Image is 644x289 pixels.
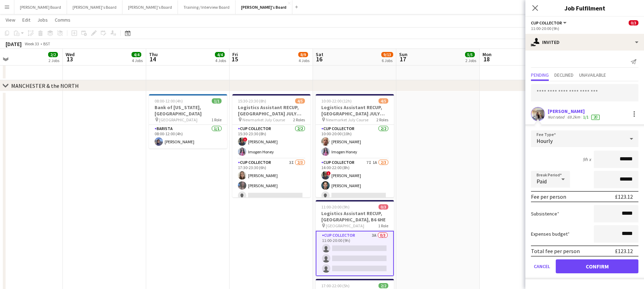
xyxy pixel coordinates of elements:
[531,26,638,31] div: 11:00-20:00 (9h)
[6,17,15,23] span: View
[376,117,388,122] span: 2 Roles
[327,171,331,175] span: !
[243,137,247,142] span: !
[531,259,553,273] button: Cancel
[525,3,644,13] h3: Job Fulfilment
[566,114,582,120] div: 69.2km
[299,58,309,63] div: 4 Jobs
[231,55,238,63] span: 15
[615,193,633,200] div: £123.12
[531,193,566,200] div: Fee per person
[316,200,394,276] app-job-card: 11:00-20:00 (9h)0/3Logistics Assistant RECUP, [GEOGRAPHIC_DATA], B6 6HE [GEOGRAPHIC_DATA]1 RoleCU...
[531,73,549,77] span: Pending
[382,58,393,63] div: 6 Jobs
[321,204,350,210] span: 11:00-20:00 (9h)
[615,248,633,254] div: £123.12
[583,114,589,120] app-skills-label: 1/1
[465,52,475,57] span: 5/5
[326,117,368,122] span: Newmarket July Course
[554,73,574,77] span: Declined
[66,51,75,58] span: Wed
[629,20,638,25] span: 0/3
[381,52,393,57] span: 9/13
[67,0,122,14] button: [PERSON_NAME]'s Board
[215,52,225,57] span: 4/4
[316,210,394,223] h3: Logistics Assistant RECUP, [GEOGRAPHIC_DATA], B6 6HE
[22,17,30,23] span: Edit
[548,108,601,114] div: [PERSON_NAME]
[232,159,310,203] app-card-role: CUP COLLECTOR3I2/317:30-23:30 (6h)[PERSON_NAME][PERSON_NAME]
[238,98,266,104] span: 15:30-23:30 (8h)
[3,15,18,24] a: View
[35,15,51,24] a: Jobs
[481,55,492,63] span: 18
[215,58,226,63] div: 4 Jobs
[149,125,227,149] app-card-role: Barista1/108:00-12:00 (4h)[PERSON_NAME]
[55,17,70,23] span: Comms
[149,104,227,117] h3: Bank of [US_STATE], [GEOGRAPHIC_DATA]
[212,98,222,104] span: 1/1
[23,41,40,46] span: Week 33
[122,0,178,14] button: [PERSON_NAME]'s Board
[537,178,547,185] span: Paid
[232,125,310,159] app-card-role: CUP COLLECTOR2/215:30-23:30 (8h)![PERSON_NAME]Imogen Honey
[43,41,50,46] div: BST
[149,51,158,58] span: Thu
[37,17,48,23] span: Jobs
[315,55,323,63] span: 16
[298,52,308,57] span: 8/9
[316,51,323,58] span: Sat
[178,0,235,14] button: Training / Interview Board
[379,204,388,210] span: 0/3
[14,0,67,14] button: [PERSON_NAME] Board
[316,104,394,117] h3: Logistics Assistant RECUP, [GEOGRAPHIC_DATA] JULY COURSE, CB8 0XE
[465,58,476,63] div: 2 Jobs
[579,73,606,77] span: Unavailable
[211,117,222,122] span: 1 Role
[326,223,364,228] span: [GEOGRAPHIC_DATA]
[583,156,591,162] div: 9h x
[159,117,197,122] span: [GEOGRAPHIC_DATA]
[232,51,238,58] span: Fri
[242,117,285,122] span: Newmarket July Course
[235,0,292,14] button: [PERSON_NAME]'s Board
[531,20,562,25] span: CUP COLLECTOR
[531,248,580,254] div: Total fee per person
[232,94,310,197] app-job-card: 15:30-23:30 (8h)4/5Logistics Assistant RECUP, [GEOGRAPHIC_DATA] JULY COURSE, CB8 0XE Newmarket Ju...
[316,159,394,203] app-card-role: CUP COLLECTOR7I1A2/314:00-22:00 (8h)![PERSON_NAME][PERSON_NAME]
[316,125,394,159] app-card-role: CUP COLLECTOR2/210:00-20:00 (10h)[PERSON_NAME]Imogen Honey
[537,137,553,144] span: Hourly
[321,98,352,104] span: 10:00-22:00 (12h)
[316,231,394,276] app-card-role: CUP COLLECTOR3A0/311:00-20:00 (9h)
[148,55,158,63] span: 14
[398,55,407,63] span: 17
[65,55,75,63] span: 13
[482,51,492,58] span: Mon
[379,98,388,104] span: 4/5
[525,34,644,51] div: Invited
[20,15,33,24] a: Edit
[548,114,566,120] div: Not rated
[155,98,183,104] span: 08:00-12:00 (4h)
[321,283,350,288] span: 17:00-22:00 (5h)
[293,117,305,122] span: 2 Roles
[6,40,22,47] div: [DATE]
[531,20,568,25] button: CUP COLLECTOR
[531,211,559,217] label: Subsistence
[316,94,394,197] app-job-card: 10:00-22:00 (12h)4/5Logistics Assistant RECUP, [GEOGRAPHIC_DATA] JULY COURSE, CB8 0XE Newmarket J...
[52,15,73,24] a: Comms
[556,259,638,273] button: Confirm
[11,82,79,89] div: MANCHESTER & the NORTH
[149,94,227,149] app-job-card: 08:00-12:00 (4h)1/1Bank of [US_STATE], [GEOGRAPHIC_DATA] [GEOGRAPHIC_DATA]1 RoleBarista1/108:00-1...
[132,58,143,63] div: 4 Jobs
[132,52,141,57] span: 4/4
[48,58,59,63] div: 2 Jobs
[378,223,388,228] span: 1 Role
[379,283,388,288] span: 2/2
[232,104,310,117] h3: Logistics Assistant RECUP, [GEOGRAPHIC_DATA] JULY COURSE, CB8 0XE
[295,98,305,104] span: 4/5
[591,115,600,120] div: 20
